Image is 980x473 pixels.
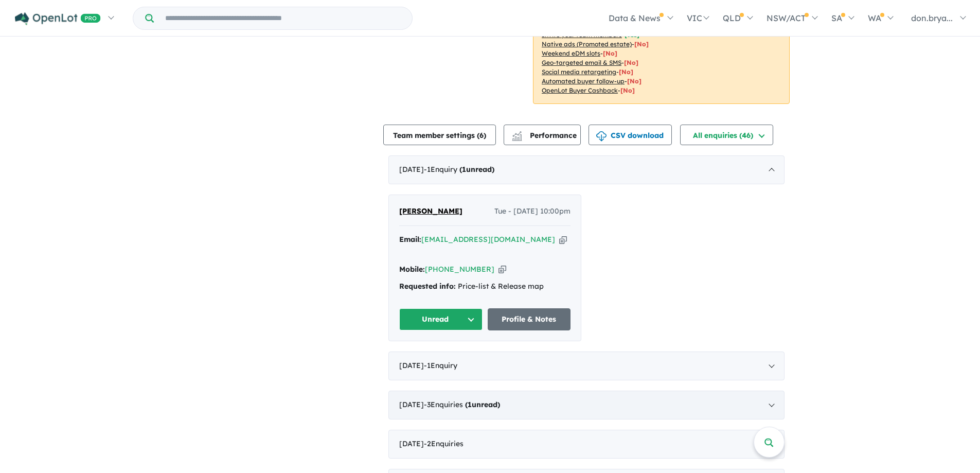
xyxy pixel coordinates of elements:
span: - 1 Enquir y [424,361,457,370]
div: [DATE] [388,391,785,419]
span: [No] [634,40,649,48]
div: [DATE] [388,352,785,380]
button: Team member settings (6) [383,125,496,145]
span: [No] [627,77,642,85]
img: download icon [596,131,607,142]
span: [No] [620,86,635,94]
button: Copy [559,234,567,245]
span: [No] [619,68,633,76]
a: Profile & Notes [488,308,571,330]
button: All enquiries (46) [680,125,773,145]
input: Try estate name, suburb, builder or developer [156,7,410,29]
u: Geo-targeted email & SMS [542,59,621,66]
span: 1 [468,400,472,409]
span: [No] [603,49,617,57]
span: 6 [479,131,484,140]
span: - 3 Enquir ies [424,400,500,409]
u: Social media retargeting [542,68,616,76]
img: bar-chart.svg [512,134,522,141]
strong: Email: [399,235,421,244]
span: 1 [462,165,466,174]
a: [EMAIL_ADDRESS][DOMAIN_NAME] [421,235,555,244]
span: - 1 Enquir y [424,165,494,174]
img: line-chart.svg [512,131,522,137]
button: Performance [504,125,581,145]
a: [PERSON_NAME] [399,205,462,218]
span: don.brya... [911,13,953,23]
u: Weekend eDM slots [542,49,600,57]
span: - 2 Enquir ies [424,439,464,448]
button: Copy [498,264,506,275]
div: [DATE] [388,430,785,459]
span: [PERSON_NAME] [399,206,462,216]
button: Unread [399,308,483,330]
strong: Requested info: [399,282,456,291]
span: Tue - [DATE] 10:00pm [494,205,571,218]
u: Automated buyer follow-up [542,77,625,85]
a: [PHONE_NUMBER] [425,265,494,274]
span: Performance [513,131,577,140]
div: [DATE] [388,155,785,184]
strong: ( unread) [465,400,500,409]
img: Openlot PRO Logo White [15,12,101,25]
u: Native ads (Promoted estate) [542,40,632,48]
span: [No] [624,59,638,66]
button: CSV download [589,125,672,145]
div: Price-list & Release map [399,281,571,293]
strong: ( unread) [459,165,494,174]
strong: Mobile: [399,265,425,274]
u: OpenLot Buyer Cashback [542,86,618,94]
